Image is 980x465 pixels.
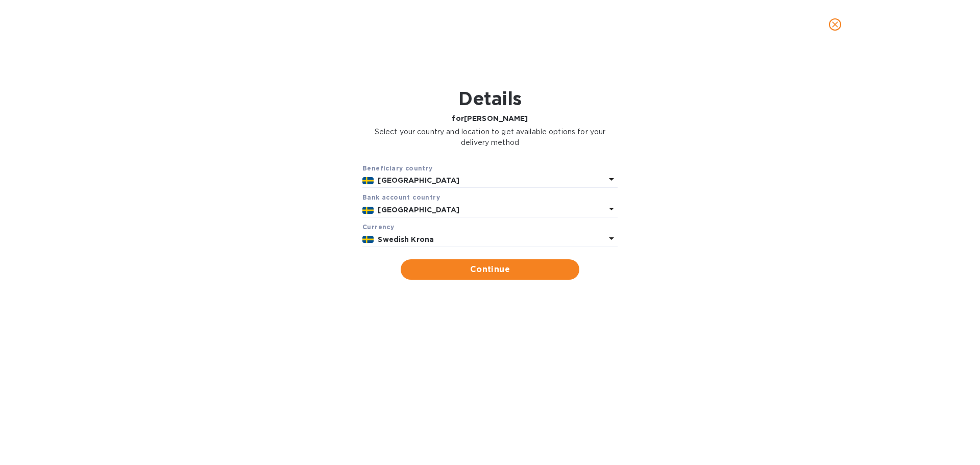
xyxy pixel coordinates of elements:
b: Swedish Krona [378,235,434,243]
b: [GEOGRAPHIC_DATA] [378,206,459,214]
b: [GEOGRAPHIC_DATA] [378,176,459,184]
button: close [823,12,847,37]
h1: Details [362,88,618,109]
b: Currency [362,223,394,231]
b: Beneficiary country [362,164,433,172]
b: Bank account cоuntry [362,193,440,201]
img: SEK [362,236,374,243]
button: Continue [401,259,579,280]
b: for [PERSON_NAME] [452,114,528,123]
span: Continue [409,263,571,276]
img: SE [362,177,374,184]
p: Select your country and location to get available options for your delivery method [362,127,618,148]
img: SE [362,207,374,214]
